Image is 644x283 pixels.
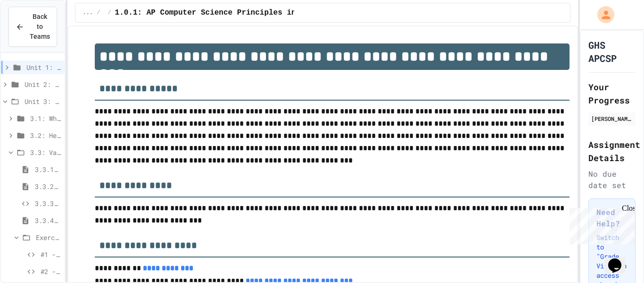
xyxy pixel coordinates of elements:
span: 3.3.3: What's the Type? [35,198,61,208]
span: / [107,9,111,17]
span: / [97,9,100,17]
span: 3.3.4: AP Practice - Variables [35,215,61,225]
div: [PERSON_NAME] [591,114,633,123]
h2: Assignment Details [588,138,636,164]
span: #2 - Complete the Code (Easy) [41,266,61,276]
span: Back to Teams [30,12,50,42]
span: 3.2: Hello, World! [30,130,61,140]
span: Unit 3: Programming with Python [25,96,61,106]
div: No due date set [588,168,636,191]
div: Chat with us now!Close [4,4,65,60]
span: #1 - Fix the Code (Easy) [41,249,61,259]
span: Unit 2: Solving Problems in Computer Science [25,79,61,89]
span: 3.1: What is Code? [30,113,61,123]
span: Unit 1: Intro to Computer Science [26,62,61,72]
h2: Your Progress [588,80,636,107]
div: My Account [587,4,617,26]
span: 1.0.1: AP Computer Science Principles in Python Course Syllabus [115,7,400,18]
button: Back to Teams [8,7,57,47]
span: ... [83,9,93,17]
iframe: chat widget [566,204,635,244]
span: 3.3.1: Variables and Data Types [35,164,61,174]
span: 3.3: Variables and Data Types [30,147,61,157]
span: 3.3.2: Review - Variables and Data Types [35,181,61,191]
span: Exercises - Variables and Data Types [36,232,61,242]
iframe: chat widget [604,245,635,274]
h1: GHS APCSP [588,38,636,65]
